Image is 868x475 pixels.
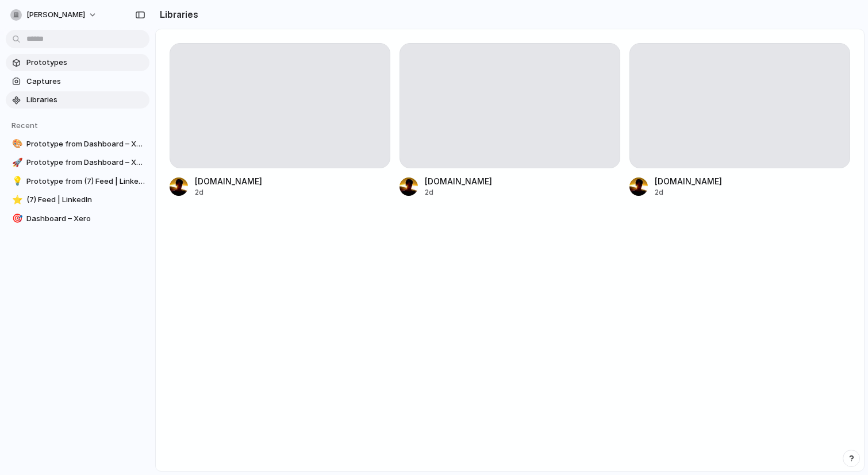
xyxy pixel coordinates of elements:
a: Captures [6,73,149,90]
a: Libraries [6,91,149,109]
button: [PERSON_NAME] [6,6,103,24]
div: 🚀 [12,156,20,169]
h2: Libraries [155,7,198,21]
button: 💡 [10,176,22,187]
span: Dashboard – Xero [26,213,145,225]
button: ⭐ [10,194,22,206]
div: [DOMAIN_NAME] [655,175,722,187]
span: [PERSON_NAME] [26,9,85,21]
a: 🚀Prototype from Dashboard – Xero [6,154,149,171]
span: Prototype from Dashboard – Xero [26,157,145,168]
a: 🎯Dashboard – Xero [6,210,149,227]
div: 2d [195,187,262,198]
span: Captures [26,76,145,87]
div: 🎯 [12,212,20,225]
button: 🚀 [10,157,22,168]
a: ⭐(7) Feed | LinkedIn [6,191,149,208]
button: 🎨 [10,138,22,150]
button: 🎯 [10,213,22,225]
span: Libraries [26,94,145,106]
div: 🎨 [12,137,20,150]
span: Recent [11,121,38,130]
span: (7) Feed | LinkedIn [26,194,145,206]
div: 2d [655,187,722,198]
div: [DOMAIN_NAME] [195,175,262,187]
a: Prototypes [6,54,149,71]
div: 💡 [12,175,20,188]
span: Prototype from (7) Feed | LinkedIn [26,176,145,187]
div: 2d [425,187,492,198]
span: Prototype from Dashboard – Xero [26,138,145,150]
div: [DOMAIN_NAME] [425,175,492,187]
span: Prototypes [26,57,145,68]
a: 🎨Prototype from Dashboard – Xero [6,136,149,153]
div: ⭐ [12,194,20,207]
a: 💡Prototype from (7) Feed | LinkedIn [6,173,149,190]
